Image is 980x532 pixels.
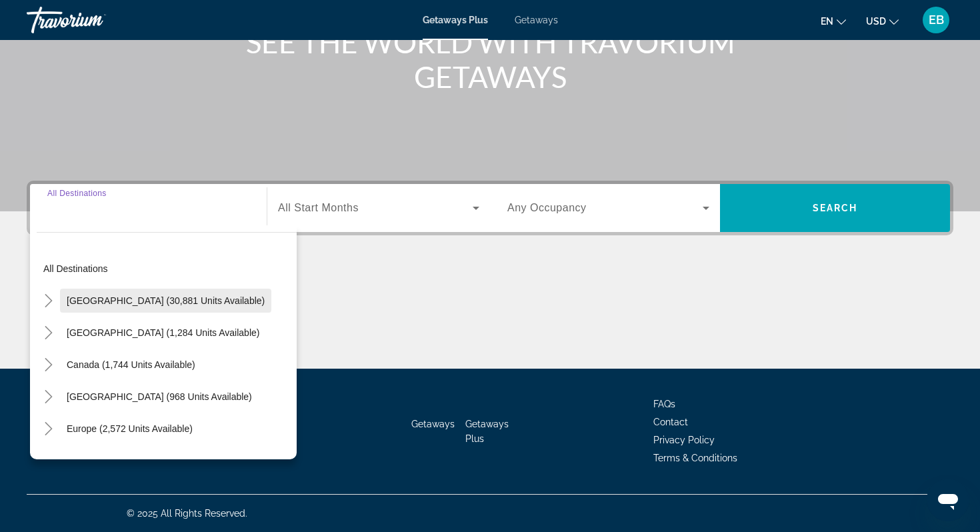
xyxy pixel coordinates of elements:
span: Any Occupancy [507,202,587,213]
span: USD [866,16,886,27]
div: Search widget [30,184,950,232]
span: en [821,16,833,27]
iframe: Button to launch messaging window [927,479,969,521]
button: [GEOGRAPHIC_DATA] (30,881 units available) [60,289,271,313]
a: Getaways Plus [465,419,509,444]
button: All destinations [37,257,297,281]
span: All Destinations [47,189,107,197]
a: Getaways [411,419,455,429]
a: Terms & Conditions [653,453,737,463]
button: User Menu [919,6,953,34]
span: Europe (2,572 units available) [67,423,193,434]
button: [GEOGRAPHIC_DATA] (968 units available) [60,385,259,409]
button: Toggle Caribbean & Atlantic Islands (968 units available) [37,385,60,409]
button: Toggle Canada (1,744 units available) [37,353,60,377]
h1: SEE THE WORLD WITH TRAVORIUM GETAWAYS [240,25,740,94]
span: © 2025 All Rights Reserved. [127,508,247,519]
a: FAQs [653,399,675,409]
a: Privacy Policy [653,435,715,445]
span: [GEOGRAPHIC_DATA] (968 units available) [67,391,252,402]
span: All Start Months [278,202,359,213]
span: All destinations [43,263,108,274]
span: [GEOGRAPHIC_DATA] (30,881 units available) [67,295,265,306]
button: [GEOGRAPHIC_DATA] (214 units available) [60,449,259,473]
button: Change language [821,11,846,31]
button: Toggle Europe (2,572 units available) [37,417,60,441]
span: Search [813,203,858,213]
button: Toggle United States (30,881 units available) [37,289,60,313]
button: Change currency [866,11,899,31]
button: Canada (1,744 units available) [60,353,202,377]
button: [GEOGRAPHIC_DATA] (1,284 units available) [60,321,266,345]
span: [GEOGRAPHIC_DATA] (1,284 units available) [67,327,259,338]
button: Search [720,184,950,232]
a: Contact [653,417,688,427]
span: EB [929,13,944,27]
span: Canada (1,744 units available) [67,359,195,370]
a: Getaways [515,15,558,25]
a: Getaways Plus [423,15,488,25]
button: Toggle Mexico (1,284 units available) [37,321,60,345]
button: Europe (2,572 units available) [60,417,199,441]
a: Travorium [27,3,160,37]
button: Toggle Australia (214 units available) [37,449,60,473]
